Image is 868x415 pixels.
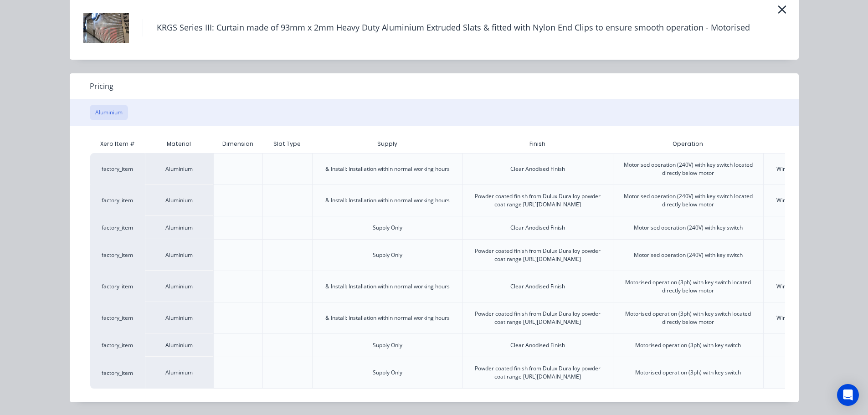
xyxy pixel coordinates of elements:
div: Motorised operation (240V) with key switch [634,251,743,259]
div: Operation [665,133,710,155]
div: Aluminium [145,302,213,333]
div: Motorised operation (240V) with key switch located directly below motor [621,161,756,177]
div: Clear Anodised Finish [510,165,565,173]
div: factory_item [90,239,145,271]
div: Motorised operation (3ph) with key switch [635,341,741,349]
div: Aluminium [145,216,213,239]
div: Powder coated finish from Dulux Duralloy powder coat range [URL][DOMAIN_NAME] [470,364,606,381]
div: & Install: Installation within normal working hours [325,314,450,322]
div: & Install: Installation within normal working hours [325,282,450,291]
div: Aluminium [145,239,213,271]
div: Slat Type [266,133,308,155]
div: Dimension [215,133,261,155]
h4: KRGS Series III: Curtain made of 93mm x 2mm Heavy Duty Aluminium Extruded Slats & fitted with Nyl... [143,19,764,36]
div: factory_item [90,357,145,389]
span: Pricing [90,81,113,92]
div: factory_item [90,216,145,239]
div: factory_item [90,184,145,216]
div: Aluminium [145,153,213,184]
div: Supply Only [373,341,402,349]
div: Powder coated finish from Dulux Duralloy powder coat range [URL][DOMAIN_NAME] [470,192,606,209]
div: Open Intercom Messenger [837,384,859,406]
div: factory_item [90,302,145,333]
div: Material [145,135,213,153]
div: Aluminium [145,333,213,357]
div: Xero Item # [90,135,145,153]
img: KRGS Series III: Curtain made of 93mm x 2mm Heavy Duty Aluminium Extruded Slats & fitted with Nyl... [83,5,129,51]
div: Motorised operation (240V) with key switch [634,224,743,232]
div: Motorised operation (240V) with key switch located directly below motor [621,192,756,209]
div: Aluminium [145,184,213,216]
div: Finish [522,133,553,155]
div: Aluminium [145,271,213,302]
div: Supply [370,133,405,155]
div: Motorised operation (3ph) with key switch [635,369,741,377]
div: & Install: Installation within normal working hours [325,165,450,173]
div: factory_item [90,153,145,184]
div: Powder coated finish from Dulux Duralloy powder coat range [URL][DOMAIN_NAME] [470,247,606,263]
div: Motorised operation (3ph) with key switch located directly below motor [621,310,756,326]
div: factory_item [90,333,145,357]
div: factory_item [90,271,145,302]
div: Supply Only [373,224,402,232]
div: & Install: Installation within normal working hours [325,196,450,205]
div: Aluminium [145,357,213,389]
div: Clear Anodised Finish [510,341,565,349]
div: Motorised operation (3ph) with key switch located directly below motor [621,278,756,295]
div: Powder coated finish from Dulux Duralloy powder coat range [URL][DOMAIN_NAME] [470,310,606,326]
div: Clear Anodised Finish [510,224,565,232]
div: Supply Only [373,369,402,377]
div: Clear Anodised Finish [510,282,565,291]
button: Aluminium [90,105,128,120]
div: Supply Only [373,251,402,259]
